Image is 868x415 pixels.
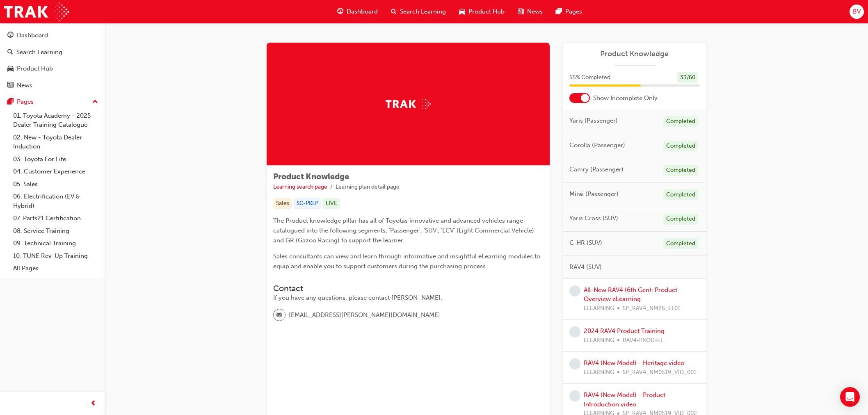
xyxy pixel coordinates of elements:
[3,94,101,109] button: Pages
[17,31,48,40] div: Dashboard
[337,7,343,17] span: guage-icon
[3,78,101,93] a: News
[584,304,614,313] span: ELEARNING
[569,49,700,59] a: Product Knowledge
[273,293,543,303] div: If you have any questions, please contact [PERSON_NAME].
[569,165,624,174] span: Camry (Passenger)
[459,7,465,17] span: car-icon
[569,214,618,223] span: Yaris Cross (SUV)
[623,336,663,345] span: RAV4-PROD-EL
[663,189,698,201] div: Completed
[10,178,101,191] a: 05. Sales
[569,358,580,369] span: learningRecordVerb_NONE-icon
[10,212,101,225] a: 07. Parts21 Certification
[400,7,446,16] span: Search Learning
[549,3,589,20] a: pages-iconPages
[623,304,681,313] span: SP_RAV4_NM26_EL01
[663,165,698,176] div: Completed
[3,26,101,94] button: DashboardSearch LearningProduct HubNews
[569,238,602,248] span: C-HR (SUV)
[518,7,524,17] span: news-icon
[90,399,96,409] span: prev-icon
[273,253,542,270] span: Sales consultants can view and learn through informative and insightful eLearning modules to equi...
[584,336,614,345] span: ELEARNING
[569,262,602,272] span: RAV4 (SUV)
[10,131,101,153] a: 02. New - Toyota Dealer Induction
[452,3,511,20] a: car-iconProduct Hub
[593,93,658,103] span: Show Incomplete Only
[10,250,101,262] a: 10. TUNE Rev-Up Training
[16,48,62,57] div: Search Learning
[17,81,32,90] div: News
[92,97,98,107] span: up-icon
[7,82,14,89] span: news-icon
[3,28,101,43] a: Dashboard
[663,141,698,152] div: Completed
[347,7,378,16] span: Dashboard
[527,7,543,16] span: News
[10,225,101,237] a: 08. Service Training
[569,326,580,337] span: learningRecordVerb_NONE-icon
[569,390,580,401] span: learningRecordVerb_NONE-icon
[850,5,864,19] button: BV
[17,64,53,73] div: Product Hub
[384,3,452,20] a: search-iconSearch Learning
[7,32,14,39] span: guage-icon
[623,368,697,377] span: SP_RAV4_NM0519_VID_001
[663,214,698,225] div: Completed
[511,3,549,20] a: news-iconNews
[853,7,861,16] span: BV
[3,45,101,60] a: Search Learning
[468,7,505,16] span: Product Hub
[556,7,562,17] span: pages-icon
[3,61,101,76] a: Product Hub
[4,2,69,21] img: Trak
[7,98,14,106] span: pages-icon
[10,237,101,250] a: 09. Technical Training
[569,285,580,296] span: learningRecordVerb_NONE-icon
[391,7,397,17] span: search-icon
[677,72,698,83] div: 33 / 60
[569,141,625,150] span: Corolla (Passenger)
[10,153,101,166] a: 03. Toyota For Life
[10,109,101,131] a: 01. Toyota Academy - 2025 Dealer Training Catalogue
[276,310,282,321] span: email-icon
[10,262,101,275] a: All Pages
[273,172,349,181] span: Product Knowledge
[289,310,440,320] span: [EMAIL_ADDRESS][PERSON_NAME][DOMAIN_NAME]
[273,198,292,209] div: Sales
[840,387,860,407] div: Open Intercom Messenger
[663,116,698,127] div: Completed
[584,368,614,377] span: ELEARNING
[10,165,101,178] a: 04. Customer Experience
[386,98,431,110] img: Trak
[17,97,34,107] div: Pages
[273,183,327,190] a: Learning search page
[584,327,665,335] a: 2024 RAV4 Product Training
[273,284,543,293] h3: Contact
[10,190,101,212] a: 06. Electrification (EV & Hybrid)
[336,182,400,192] li: Learning plan detail page
[273,217,536,244] span: The Product knowledge pillar has all of Toyotas innovative and advanced vehicles range catalogued...
[7,65,14,73] span: car-icon
[7,49,13,56] span: search-icon
[565,7,582,16] span: Pages
[663,238,698,249] div: Completed
[569,189,619,199] span: Mirai (Passenger)
[584,391,665,408] a: RAV4 (New Model) - Product Introduction video
[323,198,340,209] div: LIVE
[569,73,610,82] span: 55 % Completed
[584,286,677,303] a: All-New RAV4 (6th Gen): Product Overview eLearning
[294,198,321,209] div: SC-PKLP
[569,116,618,125] span: Yaris (Passenger)
[331,3,384,20] a: guage-iconDashboard
[584,359,684,367] a: RAV4 (New Model) - Heritage video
